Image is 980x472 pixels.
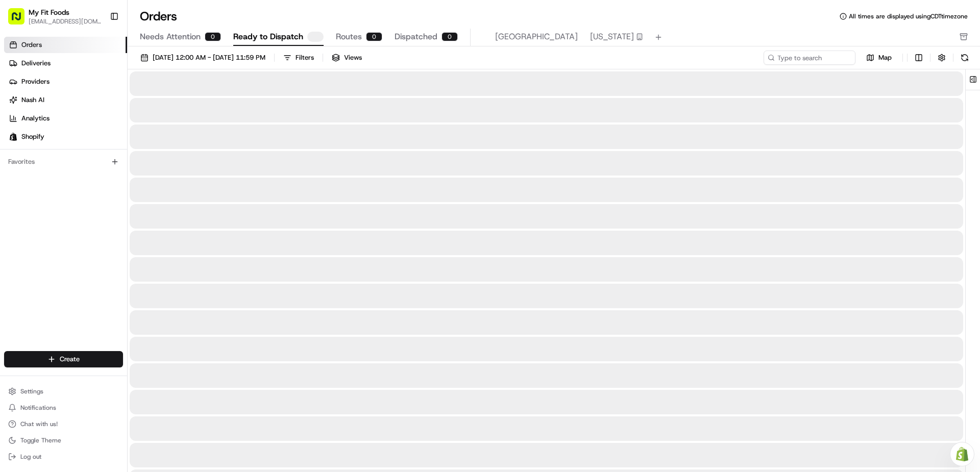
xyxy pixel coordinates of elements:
a: Analytics [4,110,127,127]
button: Notifications [4,401,123,415]
span: Needs Attention [140,31,201,43]
div: Favorites [4,154,123,170]
span: All times are displayed using CDT timezone [849,12,968,20]
button: Views [327,51,366,65]
span: Shopify [21,132,44,141]
span: Analytics [21,114,50,123]
span: Create [60,355,80,364]
span: [GEOGRAPHIC_DATA] [495,31,578,43]
span: Orders [21,40,42,49]
span: Nash AI [21,95,44,105]
span: Settings [20,387,43,395]
span: Map [878,53,892,62]
span: Deliveries [21,59,51,68]
a: Providers [4,73,127,90]
button: My Fit Foods [29,7,69,17]
button: Filters [279,51,318,65]
button: My Fit Foods[EMAIL_ADDRESS][DOMAIN_NAME] [4,4,106,29]
span: [US_STATE] [590,31,634,43]
button: Create [4,351,123,367]
span: Log out [20,453,41,461]
span: [DATE] 12:00 AM - [DATE] 11:59 PM [153,53,265,62]
span: Routes [336,31,362,43]
div: Filters [296,53,314,62]
span: Notifications [20,404,56,412]
button: [DATE] 12:00 AM - [DATE] 11:59 PM [136,51,270,65]
button: Refresh [958,51,972,65]
span: Providers [21,77,50,86]
a: Deliveries [4,55,127,71]
button: Map [860,52,898,64]
div: 0 [366,32,382,41]
a: Nash AI [4,92,127,108]
div: 0 [205,32,221,41]
button: [EMAIL_ADDRESS][DOMAIN_NAME] [29,17,102,26]
span: Views [344,53,362,62]
button: Chat with us! [4,417,123,431]
span: Toggle Theme [20,436,61,444]
button: Settings [4,384,123,399]
input: Type to search [764,51,855,65]
div: 0 [442,32,458,41]
img: Shopify logo [9,133,17,141]
span: Ready to Dispatch [233,31,303,43]
a: Shopify [4,129,127,145]
span: Chat with us! [20,420,58,428]
button: Toggle Theme [4,433,123,448]
h1: Orders [140,8,177,24]
span: Dispatched [395,31,437,43]
button: Log out [4,450,123,464]
a: Orders [4,37,127,53]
